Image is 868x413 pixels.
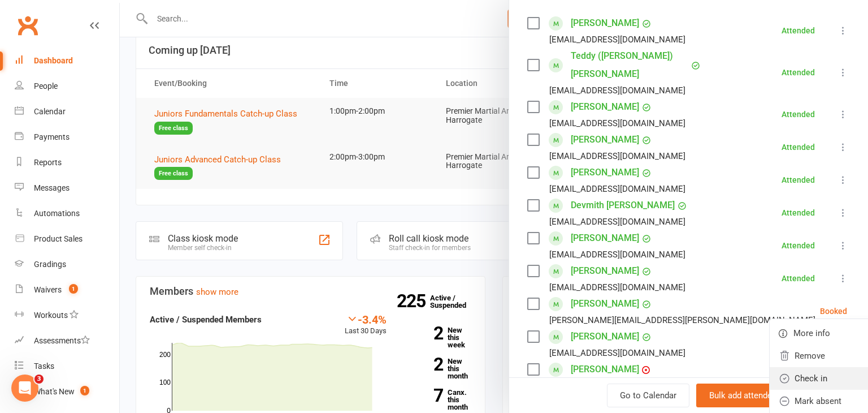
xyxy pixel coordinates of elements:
[34,234,83,243] div: Product Sales
[571,131,639,149] a: [PERSON_NAME]
[782,274,815,282] div: Attended
[15,354,119,379] a: Tasks
[34,311,68,320] div: Workouts
[571,229,639,247] a: [PERSON_NAME]
[34,107,66,116] div: Calendar
[15,226,119,252] a: Product Sales
[15,175,119,201] a: Messages
[793,326,830,340] span: More info
[34,260,66,269] div: Gradings
[34,285,62,294] div: Waivers
[549,83,685,98] div: [EMAIL_ADDRESS][DOMAIN_NAME]
[14,11,42,40] a: Clubworx
[15,277,119,303] a: Waivers 1
[782,27,815,35] div: Attended
[549,149,685,164] div: [EMAIL_ADDRESS][DOMAIN_NAME]
[549,280,685,295] div: [EMAIL_ADDRESS][DOMAIN_NAME]
[549,182,685,196] div: [EMAIL_ADDRESS][DOMAIN_NAME]
[34,81,58,91] div: People
[15,99,119,124] a: Calendar
[782,68,815,76] div: Attended
[696,384,794,407] button: Bulk add attendees
[69,284,78,294] span: 1
[571,328,639,346] a: [PERSON_NAME]
[15,124,119,150] a: Payments
[15,150,119,175] a: Reports
[11,375,38,402] iframe: Intercom live chat
[571,360,639,378] a: [PERSON_NAME]
[571,295,639,313] a: [PERSON_NAME]
[15,48,119,74] a: Dashboard
[571,196,675,214] a: Devmith [PERSON_NAME]
[34,132,70,141] div: Payments
[782,110,815,118] div: Attended
[34,362,54,371] div: Tasks
[607,384,689,407] a: Go to Calendar
[15,328,119,354] a: Assessments
[782,242,815,249] div: Attended
[782,143,815,151] div: Attended
[15,379,119,405] a: What's New1
[549,116,685,131] div: [EMAIL_ADDRESS][DOMAIN_NAME]
[15,252,119,277] a: Gradings
[15,74,119,99] a: People
[549,313,815,328] div: [PERSON_NAME][EMAIL_ADDRESS][PERSON_NAME][DOMAIN_NAME]
[549,247,685,262] div: [EMAIL_ADDRESS][DOMAIN_NAME]
[34,375,44,384] span: 3
[80,386,89,395] span: 1
[15,303,119,328] a: Workouts
[549,32,685,47] div: [EMAIL_ADDRESS][DOMAIN_NAME]
[571,14,639,32] a: [PERSON_NAME]
[34,183,70,192] div: Messages
[782,176,815,184] div: Attended
[34,336,90,345] div: Assessments
[34,209,80,218] div: Automations
[34,158,62,167] div: Reports
[820,307,847,315] div: Booked
[571,164,639,182] a: [PERSON_NAME]
[549,346,685,360] div: [EMAIL_ADDRESS][DOMAIN_NAME]
[571,262,639,280] a: [PERSON_NAME]
[34,387,75,396] div: What's New
[571,47,688,83] a: Teddy ([PERSON_NAME]) [PERSON_NAME]
[15,201,119,226] a: Automations
[571,98,639,116] a: [PERSON_NAME]
[549,214,685,229] div: [EMAIL_ADDRESS][DOMAIN_NAME]
[782,209,815,217] div: Attended
[34,56,73,65] div: Dashboard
